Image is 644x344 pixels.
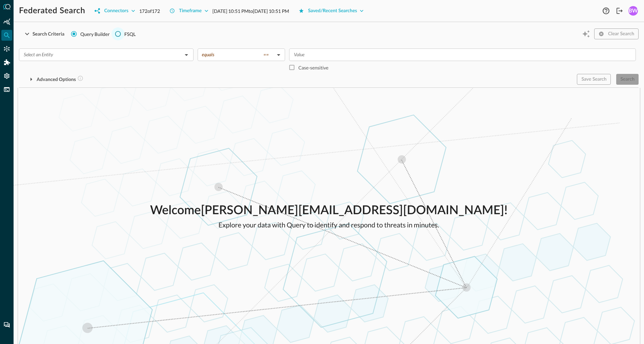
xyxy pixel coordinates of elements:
h1: Federated Search [19,5,85,16]
div: Settings [1,70,12,81]
p: Explore your data with Query to identify and respond to threats in minutes. [150,220,508,230]
div: FSQL [124,31,136,38]
div: Connectors [1,43,12,54]
button: Logout [614,5,625,16]
p: Case-sensitive [298,64,328,71]
button: Saved/Recent Searches [295,5,368,16]
button: Connectors [90,5,139,16]
button: Help [601,5,611,16]
div: Summary Insights [1,16,12,27]
div: BW [628,6,638,16]
p: Selected date/time range [213,7,289,15]
p: 172 of 172 [139,7,160,15]
div: FSQL [1,84,12,95]
div: Addons [2,57,13,68]
div: Advanced Options [37,75,83,84]
span: == [263,52,269,58]
button: Timeframe [165,5,213,16]
div: Federated Search [1,30,12,41]
button: Open [182,50,191,60]
div: Chat [1,320,12,330]
p: Welcome [PERSON_NAME][EMAIL_ADDRESS][DOMAIN_NAME] ! [150,202,508,220]
div: equals [202,52,274,58]
button: Search Criteria [19,28,68,39]
span: equals [202,52,214,58]
input: Value [291,50,633,59]
button: Advanced Options [19,74,87,85]
span: Query Builder [80,31,110,38]
input: Select an Entity [21,50,180,59]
